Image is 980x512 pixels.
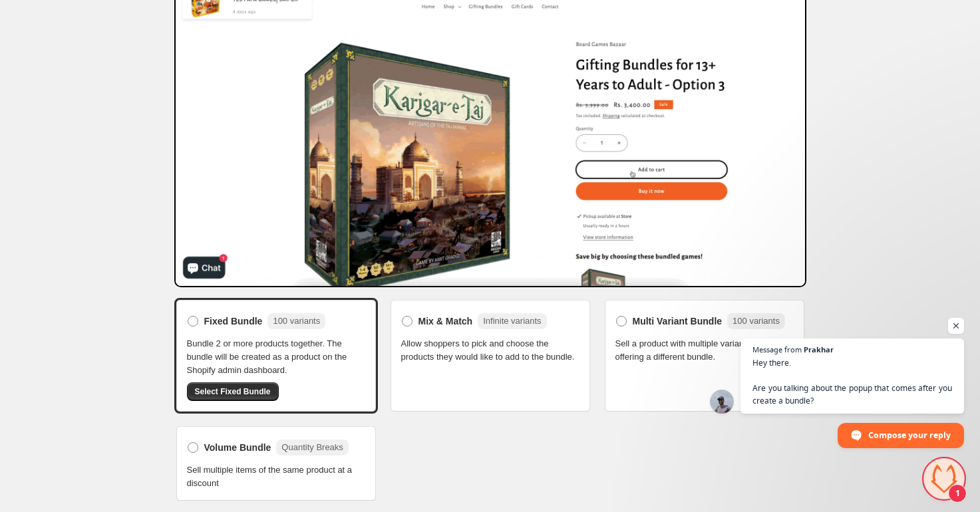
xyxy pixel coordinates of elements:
span: Fixed Bundle [204,315,263,328]
span: Compose your reply [868,424,951,447]
span: Select Fixed Bundle [195,386,271,397]
span: Quantity Breaks [281,442,343,452]
div: Open chat [924,459,964,499]
span: Prakhar [804,346,834,353]
span: Sell multiple items of the same product at a discount [187,463,365,490]
span: 1 [948,484,967,503]
span: Allow shoppers to pick and choose the products they would like to add to the bundle. [401,337,579,364]
span: 100 variants [733,316,780,326]
span: Mix & Match [418,315,473,328]
span: Bundle 2 or more products together. The bundle will be created as a product on the Shopify admin ... [187,337,365,377]
span: Sell a product with multiple variants, each offering a different bundle. [615,337,794,364]
span: Message from [752,346,802,353]
span: Multi Variant Bundle [633,315,723,328]
span: Infinite variants [483,316,541,326]
span: Volume Bundle [204,441,271,454]
span: 100 variants [273,316,320,326]
span: Hey there. Are you talking about the popup that comes after you create a bundle? [752,356,952,407]
button: Select Fixed Bundle [187,382,279,401]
